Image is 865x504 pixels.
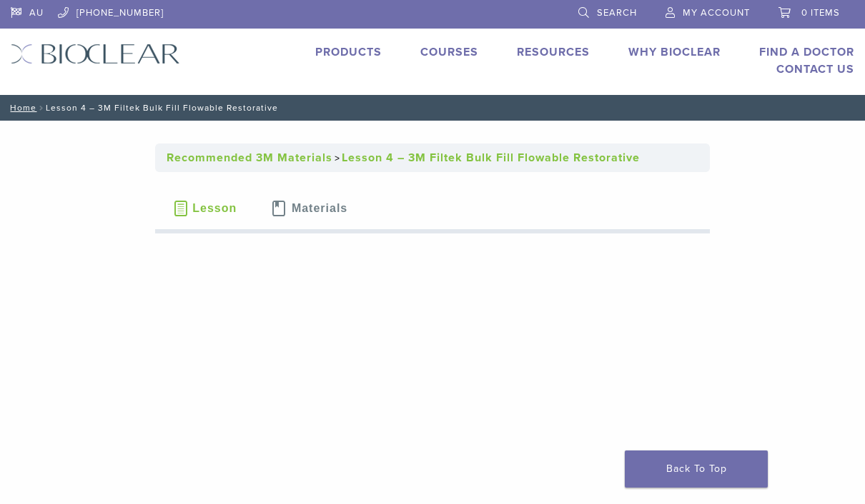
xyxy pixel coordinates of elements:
a: Courses [420,45,478,59]
a: Find A Doctor [759,45,854,59]
span: My Account [683,7,750,19]
span: / [36,104,46,111]
span: Search [597,7,637,19]
span: 0 items [801,7,840,19]
a: Home [6,103,36,113]
a: Contact Us [776,62,854,76]
img: Bioclear [11,44,180,64]
a: Recommended 3M Materials [167,151,332,165]
a: Resources [517,45,590,59]
a: Products [315,45,382,59]
a: Lesson 4 – 3M Filtek Bulk Fill Flowable Restorative [342,151,640,165]
span: Materials [292,203,347,214]
a: Back To Top [625,450,768,488]
span: Lesson [192,203,237,214]
a: Why Bioclear [628,45,721,59]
